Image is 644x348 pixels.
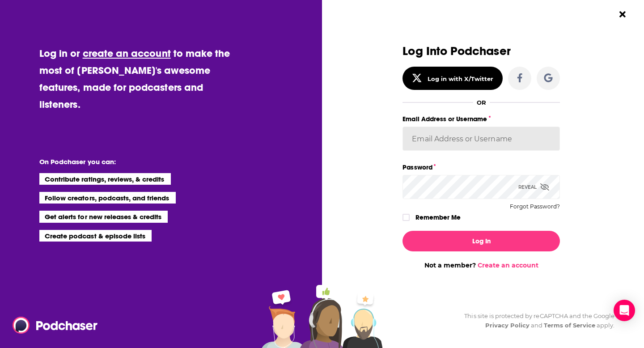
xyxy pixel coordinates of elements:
img: Podchaser - Follow, Share and Rate Podcasts [13,317,98,334]
input: Email Address or Username [402,127,560,151]
label: Email Address or Username [402,113,560,125]
a: Privacy Policy [485,322,530,329]
button: Forgot Password? [510,204,560,210]
button: Log in with X/Twitter [402,67,503,90]
div: Open Intercom Messenger [614,300,635,321]
a: create an account [83,47,171,59]
div: OR [477,99,486,106]
li: On Podchaser you can: [39,157,218,166]
button: Log In [402,231,560,251]
a: Terms of Service [544,322,595,329]
div: Reveal [518,175,549,199]
h3: Log Into Podchaser [402,45,560,58]
a: Create an account [478,261,538,269]
li: Create podcast & episode lists [39,230,152,242]
button: Close Button [614,6,631,23]
div: Not a member? [402,261,560,269]
label: Remember Me [415,212,461,223]
div: Log in with X/Twitter [428,75,493,82]
div: This site is protected by reCAPTCHA and the Google and apply. [457,311,614,330]
li: Contribute ratings, reviews, & credits [39,173,171,185]
label: Password [402,161,560,173]
li: Follow creators, podcasts, and friends [39,192,176,204]
a: Podchaser - Follow, Share and Rate Podcasts [13,317,91,334]
li: Get alerts for new releases & credits [39,211,168,222]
